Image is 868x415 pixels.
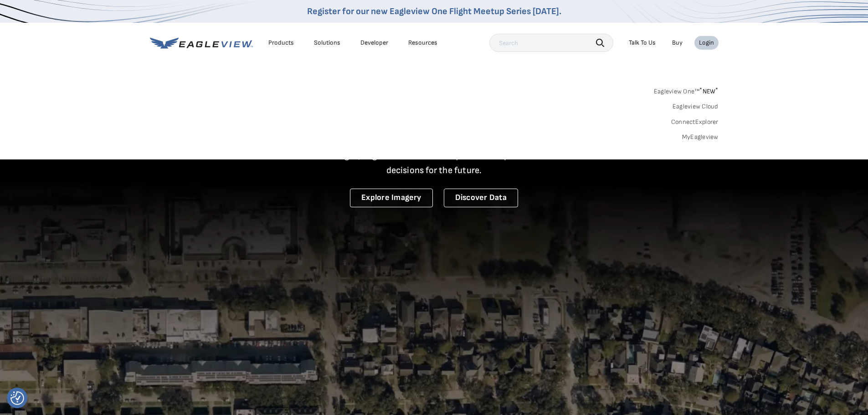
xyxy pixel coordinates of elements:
[671,118,719,126] a: ConnectExplorer
[314,39,340,47] div: Solutions
[360,39,388,47] a: Developer
[307,6,561,17] a: Register for our new Eagleview One Flight Meetup Series [DATE].
[682,133,719,141] a: MyEagleview
[350,189,433,207] a: Explore Imagery
[672,39,683,47] a: Buy
[268,39,294,47] div: Products
[654,85,719,95] a: Eagleview One™*NEW*
[699,87,718,95] span: NEW
[699,39,714,47] div: Login
[408,39,437,47] div: Resources
[629,39,656,47] div: Talk To Us
[489,34,613,52] input: Search
[444,189,518,207] a: Discover Data
[10,391,24,405] img: Revisit consent button
[10,391,24,405] button: Consent Preferences
[673,102,719,111] a: Eagleview Cloud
